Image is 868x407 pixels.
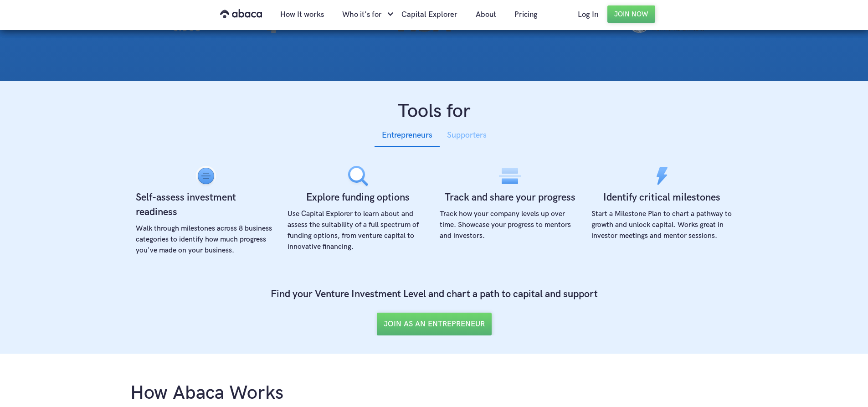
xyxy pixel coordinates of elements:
[382,129,432,142] div: Entrepreneurs
[271,287,598,302] h4: Find your Venture Investment Level and chart a path to capital and support
[445,191,575,205] h4: Track and share your progress
[136,223,277,256] div: Walk through milestones across 8 business categories to identify how much progress you've made on...
[377,313,492,335] a: JOIN AS AN ENTREPRENEUR
[306,191,410,205] h4: Explore funding options
[447,129,487,142] div: Supporters
[591,209,732,242] div: Start a Milestone Plan to chart a pathway to growth and unlock capital. Works great in investor m...
[130,381,283,406] h1: How Abaca Works
[136,191,277,220] h4: Self-assess investment readiness
[130,99,738,124] h1: Tools for
[288,209,428,252] div: Use Capital Explorer to learn about and assess the suitability of a full spectrum of funding opti...
[607,5,655,23] a: Join Now
[603,191,720,205] h4: Identify critical milestones
[440,209,580,242] div: Track how your company levels up over time. Showcase your progress to mentors and investors.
